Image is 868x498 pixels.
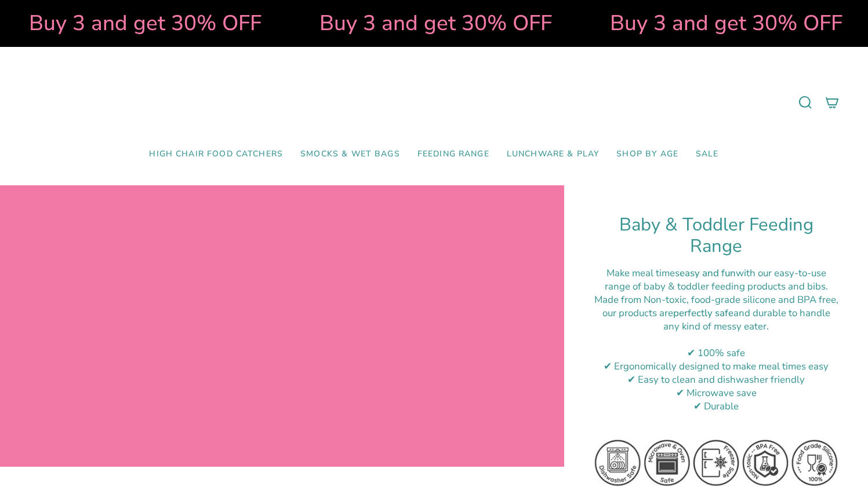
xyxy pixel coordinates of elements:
span: Smocks & Wet Bags [300,149,400,159]
span: High Chair Food Catchers [149,149,283,159]
div: ✔ Durable [593,400,839,413]
strong: Buy 3 and get 30% OFF [583,9,815,38]
a: SALE [687,141,728,168]
a: Shop by Age [608,141,687,168]
a: High Chair Food Catchers [140,141,292,168]
span: Feeding Range [417,149,489,159]
h1: Baby & Toddler Feeding Range [593,214,839,258]
div: Make meal times with our easy-to-use range of baby & toddler feeding products and bibs. [593,266,839,293]
div: ✔ 100% safe [593,346,839,360]
a: Smocks & Wet Bags [292,141,409,168]
strong: perfectly safe [673,306,733,320]
strong: Buy 3 and get 30% OFF [292,9,525,38]
div: ✔ Ergonomically designed to make meal times easy [593,360,839,373]
span: Shop by Age [616,149,678,159]
span: ✔ Microwave save [676,386,757,400]
strong: Buy 3 and get 30% OFF [2,9,234,38]
span: SALE [696,149,719,159]
a: Mumma’s Little Helpers [334,64,534,141]
div: M [593,293,839,333]
span: Lunchware & Play [507,149,599,159]
span: ade from Non-toxic, food-grade silicone and BPA free, our products are and durable to handle any ... [602,293,838,333]
a: Lunchware & Play [498,141,608,168]
div: ✔ Easy to clean and dishwasher friendly [593,373,839,386]
strong: easy and fun [680,266,736,280]
a: Feeding Range [409,141,498,168]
